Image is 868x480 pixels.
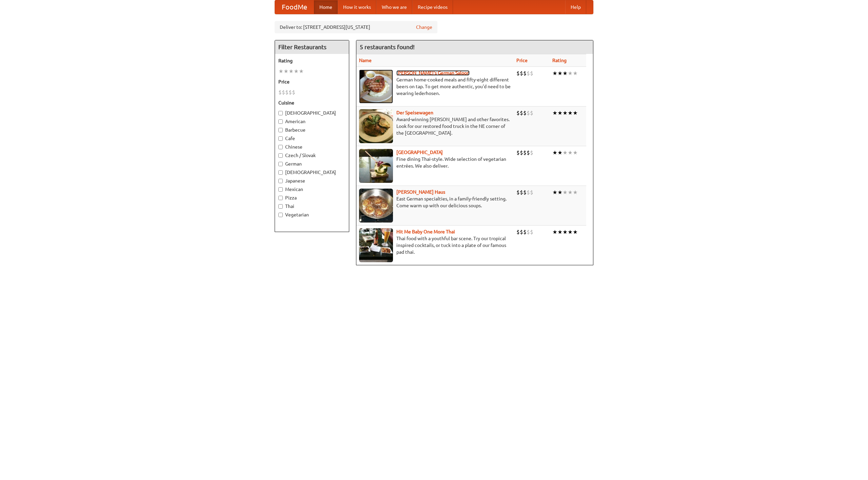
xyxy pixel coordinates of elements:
li: $ [520,70,523,77]
ng-pluralize: 5 restaurants found! [360,44,415,50]
p: German home-cooked meals and fifty-eight different beers on tap. To get more authentic, you'd nee... [359,76,511,97]
li: ★ [573,189,578,196]
a: FoodMe [275,0,314,14]
p: Award-winning [PERSON_NAME] and other favorites. Look for our restored food truck in the NE corne... [359,116,511,136]
label: Vegetarian [278,211,346,218]
li: $ [292,89,295,96]
li: $ [516,70,520,77]
li: ★ [573,70,578,77]
li: $ [523,228,527,236]
li: $ [520,189,523,196]
label: Chinese [278,143,346,150]
li: ★ [563,149,568,156]
h5: Cuisine [278,99,346,106]
li: $ [520,228,523,236]
input: Czech / Slovak [278,153,283,158]
a: Home [314,0,338,14]
img: satay.jpg [359,149,393,183]
label: Pizza [278,194,346,201]
label: German [278,160,346,167]
li: $ [516,189,520,196]
li: $ [520,149,523,156]
h5: Rating [278,57,346,64]
li: $ [282,89,285,96]
a: Rating [552,58,567,63]
li: $ [527,149,530,156]
li: ★ [552,70,557,77]
li: $ [530,70,533,77]
b: Hit Me Baby One More Thai [396,229,455,234]
a: [PERSON_NAME]'s German Saloon [396,70,470,76]
li: ★ [299,68,304,75]
li: $ [523,149,527,156]
li: ★ [568,109,573,117]
li: ★ [573,149,578,156]
li: ★ [552,109,557,117]
li: ★ [552,189,557,196]
li: $ [530,109,533,117]
li: ★ [552,228,557,236]
li: $ [516,109,520,117]
li: ★ [552,149,557,156]
li: $ [278,89,282,96]
li: ★ [557,228,563,236]
a: Name [359,58,372,63]
li: $ [516,149,520,156]
li: $ [523,189,527,196]
li: ★ [568,70,573,77]
h4: Filter Restaurants [275,40,349,54]
a: [PERSON_NAME] Haus [396,189,445,195]
li: ★ [283,68,289,75]
input: Thai [278,204,283,209]
li: ★ [568,149,573,156]
label: [DEMOGRAPHIC_DATA] [278,110,346,116]
p: Thai food with a youthful bar scene. Try our tropical inspired cocktails, or tuck into a plate of... [359,235,511,255]
a: Der Speisewagen [396,110,433,115]
input: Cafe [278,136,283,141]
li: $ [516,228,520,236]
input: Pizza [278,196,283,200]
li: ★ [294,68,299,75]
input: German [278,162,283,166]
li: $ [527,189,530,196]
li: ★ [563,228,568,236]
a: Change [416,24,432,31]
li: ★ [557,109,563,117]
p: East German specialties, in a family-friendly setting. Come warm up with our delicious soups. [359,195,511,209]
input: Mexican [278,187,283,192]
input: [DEMOGRAPHIC_DATA] [278,111,283,115]
img: speisewagen.jpg [359,109,393,143]
li: ★ [557,149,563,156]
li: $ [523,109,527,117]
img: esthers.jpg [359,70,393,103]
li: $ [285,89,289,96]
label: [DEMOGRAPHIC_DATA] [278,169,346,176]
label: Japanese [278,177,346,184]
li: ★ [568,189,573,196]
div: Deliver to: [STREET_ADDRESS][US_STATE] [275,21,437,33]
li: ★ [568,228,573,236]
label: Thai [278,203,346,210]
li: ★ [557,189,563,196]
li: $ [527,109,530,117]
img: babythai.jpg [359,228,393,262]
label: Czech / Slovak [278,152,346,159]
img: kohlhaus.jpg [359,189,393,223]
li: ★ [563,189,568,196]
li: $ [530,149,533,156]
label: American [278,118,346,125]
input: Chinese [278,145,283,149]
a: Help [565,0,586,14]
a: How it works [338,0,376,14]
li: ★ [573,109,578,117]
label: Cafe [278,135,346,142]
li: ★ [289,68,294,75]
li: ★ [573,228,578,236]
li: ★ [278,68,283,75]
a: [GEOGRAPHIC_DATA] [396,150,443,155]
input: Barbecue [278,128,283,132]
input: American [278,119,283,124]
li: $ [527,228,530,236]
